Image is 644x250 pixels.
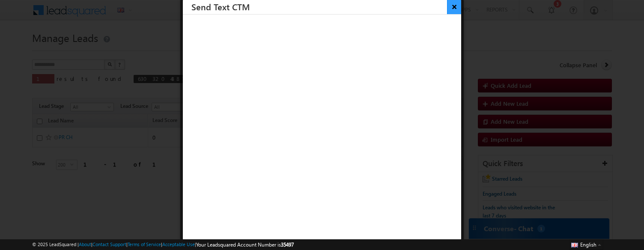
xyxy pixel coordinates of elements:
[32,241,294,249] span: © 2025 LeadSquared | | | | |
[569,239,603,250] button: English
[79,241,91,247] a: About
[128,241,161,247] a: Terms of Service
[196,241,294,248] span: Your Leadsquared Account Number is
[92,241,126,247] a: Contact Support
[281,241,294,248] span: 35497
[580,241,596,248] span: English
[162,241,195,247] a: Acceptable Use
